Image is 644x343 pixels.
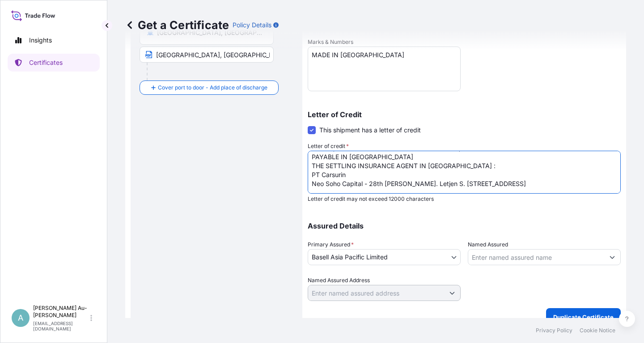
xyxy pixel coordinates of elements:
[33,305,89,319] p: [PERSON_NAME] Au-[PERSON_NAME]
[125,18,229,32] p: Get a Certificate
[444,285,460,301] button: Show suggestions
[308,111,621,118] p: Letter of Credit
[308,285,444,301] input: Named Assured Address
[308,151,621,194] textarea: LC NUMBER: I030940 COVERING INSTITUTE CARGO CLAUSES A PLUS INSTITUTE WAR CLAUSE CARGO AND INSTITU...
[308,222,621,229] p: Assured Details
[8,31,100,49] a: Insights
[140,80,279,95] button: Cover port to door - Add place of discharge
[312,253,388,262] span: Basell Asia Pacific Limited
[546,308,621,326] button: Duplicate Certificate
[553,313,614,322] p: Duplicate Certificate
[308,249,461,265] button: Basell Asia Pacific Limited
[468,240,508,249] label: Named Assured
[308,240,354,249] span: Primary Assured
[8,54,100,72] a: Certificates
[536,327,572,334] a: Privacy Policy
[319,126,421,135] span: This shipment has a letter of credit
[33,321,89,331] p: [EMAIL_ADDRESS][DOMAIN_NAME]
[604,249,620,265] button: Show suggestions
[308,47,461,91] textarea: MADE IN [GEOGRAPHIC_DATA]
[308,276,370,285] label: Named Assured Address
[29,36,52,45] p: Insights
[233,21,271,30] p: Policy Details
[308,195,621,203] p: Letter of credit may not exceed 12000 characters
[18,313,23,322] span: A
[29,58,63,67] p: Certificates
[308,142,349,151] label: Letter of credit
[468,249,604,265] input: Assured Name
[140,47,274,63] input: Text to appear on certificate
[158,83,267,92] span: Cover port to door - Add place of discharge
[580,327,615,334] a: Cookie Notice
